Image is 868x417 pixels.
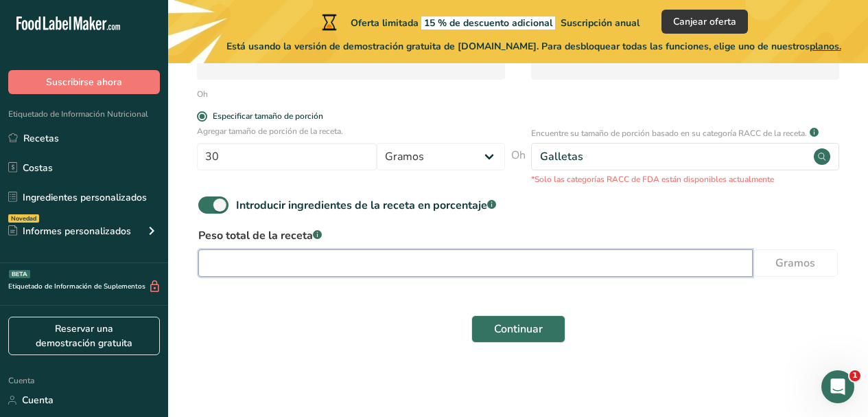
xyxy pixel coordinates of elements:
button: Gramos [753,249,838,277]
iframe: Chat en vivo de Intercom [821,370,854,403]
a: Reservar una demostración gratuita [8,317,160,355]
font: Canjear oferta [673,15,736,28]
font: 1 [852,371,858,380]
font: Introducir ingredientes de la receta en porcentaje [236,198,487,213]
font: Novedad [11,214,36,223]
font: BETA [12,270,27,278]
button: Canjear oferta [661,10,748,34]
font: Oh [197,89,208,100]
font: Informes personalizados [23,225,131,238]
input: Escribe aquí el tamaño de la porción. [197,143,377,170]
font: Costas [23,161,53,174]
font: Oh [511,148,526,163]
button: Continuar [471,315,565,343]
font: Cuenta [8,375,34,386]
font: Oferta limitada [351,16,419,30]
font: Peso total de la receta [198,228,313,243]
font: Suscripción anual [561,16,640,30]
font: Etiquetado de Información de Suplementos [8,282,145,291]
button: Suscribirse ahora [8,70,160,94]
font: Está usando la versión de demostración gratuita de [DOMAIN_NAME]. Para desbloquear todas las func... [226,40,810,53]
font: Especificar tamaño de porción [213,111,323,122]
font: Gramos [775,256,815,271]
font: Ingredientes personalizados [23,191,147,204]
font: *Solo las categorías RACC de FDA están disponibles actualmente [531,174,774,185]
font: Cuenta [22,394,54,407]
font: planos. [810,40,841,53]
font: Reservar una demostración gratuita [36,322,132,350]
font: 15 % de descuento adicional [424,16,552,30]
font: Recetas [23,132,59,145]
font: Continuar [494,322,543,337]
font: Suscribirse ahora [46,76,122,89]
font: Encuentre su tamaño de porción basado en su categoría RACC de la receta. [531,128,807,139]
font: Agregar tamaño de porción de la receta. [197,126,343,137]
font: Etiquetado de Información Nutricional [8,109,148,120]
font: Galletas [540,149,583,164]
